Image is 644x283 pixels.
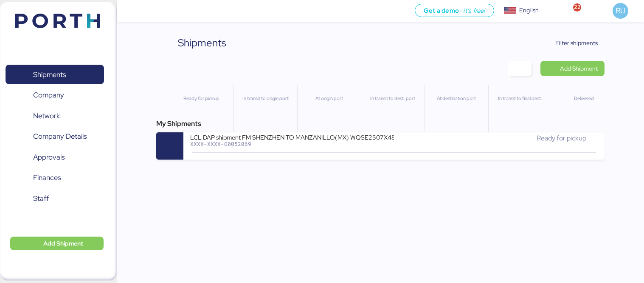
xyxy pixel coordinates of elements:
[178,35,226,51] div: Shipments
[190,141,394,147] div: XXXX-XXXX-O0052069
[10,237,104,250] button: Add Shipment
[555,38,598,48] span: Filter shipments
[556,95,612,102] div: Delivered
[6,147,104,167] a: Approvals
[6,127,104,146] a: Company Details
[6,65,104,84] a: Shipments
[190,133,394,140] div: LCL DAP shipment FM SHENZHEN TO MANZANILLO(MX) WQSE2507X48
[33,110,60,122] span: Network
[365,95,421,102] div: In transit to dest. port
[6,168,104,188] a: Finances
[6,86,104,105] a: Company
[301,95,357,102] div: At origin port
[156,119,605,129] div: My Shipments
[33,192,49,205] span: Staff
[33,89,64,101] span: Company
[173,95,230,102] div: Ready for pickup
[540,61,605,76] a: Add Shipment
[492,95,548,102] div: In transit to final dest.
[33,172,61,184] span: Finances
[560,63,598,74] span: Add Shipment
[6,189,104,208] a: Staff
[33,151,65,163] span: Approvals
[538,35,605,51] button: Filter shipments
[537,134,586,143] span: Ready for pickup
[616,5,625,16] span: RU
[122,4,136,18] button: Menu
[33,69,66,81] span: Shipments
[43,238,83,249] span: Add Shipment
[237,95,293,102] div: In transit to origin port
[33,130,87,143] span: Company Details
[428,95,484,102] div: At destination port
[519,6,539,15] div: English
[6,106,104,126] a: Network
